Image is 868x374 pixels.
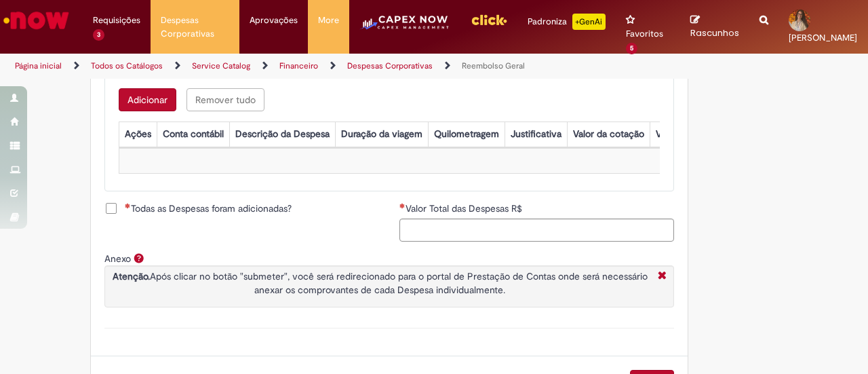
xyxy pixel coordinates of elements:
[626,27,663,41] span: Favoritos
[15,60,62,71] a: Página inicial
[157,122,229,147] th: Conta contábil
[572,14,606,30] p: +GenAi
[462,60,525,71] a: Reembolso Geral
[10,54,568,79] ul: Trilhas de página
[131,253,147,263] span: Ajuda para Anexo
[690,14,739,39] a: Rascunhos
[93,14,140,27] span: Requisições
[399,203,406,208] span: Necessários
[626,43,637,54] span: 5
[229,122,335,147] th: Descrição da Despesa
[650,122,722,147] th: Valor por Litro
[279,60,318,71] a: Financeiro
[93,29,104,41] span: 3
[399,219,674,242] input: Valor Total das Despesas R$
[108,269,651,297] p: Após clicar no botão "submeter", você será redirecionado para o portal de Prestação de Contas ond...
[113,270,150,282] strong: Atenção.
[192,60,250,71] a: Service Catalog
[654,269,670,284] i: Fechar More information Por anexo
[359,14,450,41] img: CapexLogo5.png
[471,10,507,30] img: click_logo_yellow_360x200.png
[318,14,339,27] span: More
[104,253,131,265] label: Anexo
[119,88,176,111] button: Add a row for Despesas de Reembolso Geral
[250,14,298,27] span: Aprovações
[1,7,71,34] img: ServiceNow
[119,122,157,147] th: Ações
[161,14,230,41] span: Despesas Corporativas
[528,14,606,30] div: Padroniza
[690,26,739,39] span: Rascunhos
[335,122,428,147] th: Duração da viagem
[789,32,857,43] span: [PERSON_NAME]
[428,122,505,147] th: Quilometragem
[406,202,525,214] span: Valor Total das Despesas R$
[347,60,433,71] a: Despesas Corporativas
[91,60,163,71] a: Todos os Catálogos
[505,122,567,147] th: Justificativa
[567,122,650,147] th: Valor da cotação
[125,203,131,208] span: Necessários
[125,202,292,215] span: Todas as Despesas foram adicionadas?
